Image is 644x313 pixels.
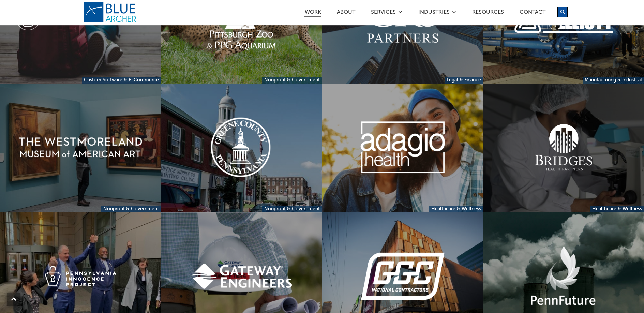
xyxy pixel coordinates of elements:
[262,206,322,213] a: Nonprofit & Government
[590,206,644,213] a: Healthcare & Wellness
[304,10,321,17] a: Work
[371,10,396,17] a: SERVICES
[418,10,450,17] a: Industries
[429,206,483,213] a: Healthcare & Wellness
[101,206,161,213] a: Nonprofit & Government
[445,77,483,84] a: Legal & Finance
[84,2,138,23] a: logo
[519,10,546,17] a: Contact
[336,10,356,17] a: ABOUT
[472,10,504,17] a: Resources
[262,77,322,84] a: Nonprofit & Government
[82,77,161,84] a: Custom Software & E-Commerce
[583,77,644,84] a: Manufacturing & Industrial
